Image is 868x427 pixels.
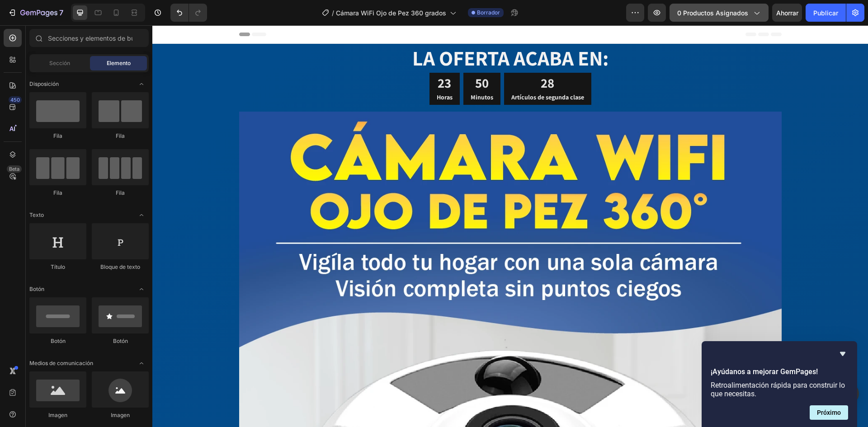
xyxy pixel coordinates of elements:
font: Borrador [477,9,500,16]
font: / [332,9,334,17]
button: Publicar [806,4,846,22]
font: Fila [53,132,62,139]
div: 28 [359,49,432,66]
font: Beta [9,166,19,172]
font: Texto [29,211,44,218]
div: 23 [284,49,300,66]
font: Botón [29,286,44,292]
font: Botón [113,338,128,344]
font: Cámara WiFi Ojo de Pez 360 grados [336,9,446,17]
button: Siguiente pregunta [810,405,848,420]
font: Bloque de texto [100,263,140,270]
font: Imagen [111,412,130,418]
font: Medios de comunicación [29,360,93,366]
font: Fila [116,189,125,196]
button: 0 productos asignados [670,4,769,22]
font: Botón [51,338,66,344]
font: 0 productos asignados [677,9,748,17]
font: Elemento [107,60,131,66]
input: Secciones y elementos de búsqueda [29,29,149,47]
font: 7 [59,8,63,17]
font: Fila [116,132,125,139]
font: Imagen [48,412,67,418]
span: Abrir palanca [134,77,149,91]
font: Minutos [318,68,341,76]
span: Abrir palanca [134,282,149,296]
font: Disposición [29,80,59,87]
h2: ¡Ayúdanos a mejorar GemPages! [711,366,848,377]
div: ¡Ayúdanos a mejorar GemPages! [711,348,848,420]
font: Retroalimentación rápida para construir lo que necesitas. [711,381,845,398]
button: Ahorrar [772,4,802,22]
font: ¡Ayúdanos a mejorar GemPages! [711,367,818,376]
font: Sección [49,60,70,66]
font: Horas [284,68,300,76]
font: 450 [10,97,20,103]
button: 7 [4,4,67,22]
button: Ocultar encuesta [837,348,848,359]
font: Fila [53,189,62,196]
span: Abrir palanca [134,208,149,222]
font: Título [51,263,65,270]
font: Artículos de segunda clase [359,68,432,76]
font: Publicar [813,9,838,17]
font: Próximo [817,409,841,416]
font: Ahorrar [776,9,798,17]
iframe: Área de diseño [152,25,868,427]
div: 50 [318,49,341,66]
span: Abrir palanca [134,356,149,371]
div: Deshacer/Rehacer [170,4,207,22]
